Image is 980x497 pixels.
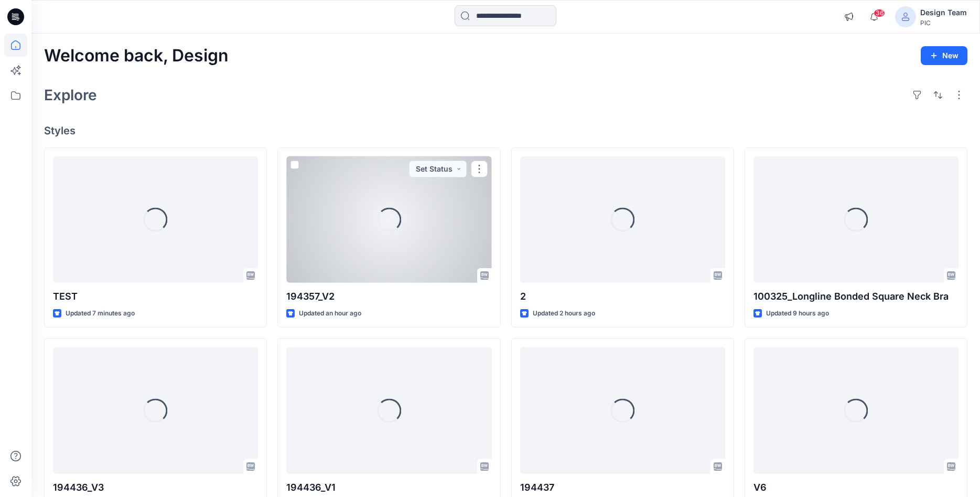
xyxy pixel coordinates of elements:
[520,480,725,495] p: 194437
[753,289,959,304] p: 100325_Longline Bonded Square Neck Bra
[53,480,258,495] p: 194436_V3
[921,46,967,65] button: New
[920,19,967,27] div: PIC
[53,289,258,304] p: TEST
[44,46,229,66] h2: Welcome back, Design
[533,308,595,319] p: Updated 2 hours ago
[753,480,959,495] p: V6
[901,13,910,21] svg: avatar
[920,6,967,19] div: Design Team
[766,308,829,319] p: Updated 9 hours ago
[299,308,361,319] p: Updated an hour ago
[44,87,97,103] h2: Explore
[286,289,491,304] p: 194357_V2
[520,289,725,304] p: 2
[874,9,885,17] span: 36
[44,124,967,137] h4: Styles
[286,480,491,495] p: 194436_V1
[66,308,135,319] p: Updated 7 minutes ago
